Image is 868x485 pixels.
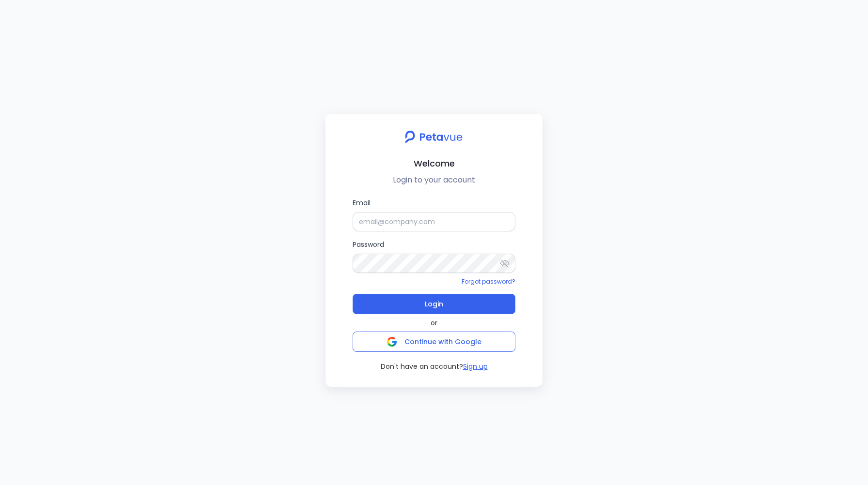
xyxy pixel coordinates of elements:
input: Email [353,212,515,231]
button: Login [353,294,515,314]
h2: Welcome [333,156,535,170]
span: Don't have an account? [381,362,463,371]
span: or [431,318,437,328]
p: Login to your account [333,174,535,186]
img: petavue logo [399,125,469,149]
button: Sign up [463,362,488,371]
a: Forgot password? [462,277,515,286]
span: Continue with Google [404,337,481,347]
span: Login [425,297,443,311]
label: Email [353,197,515,231]
button: Continue with Google [353,332,515,352]
input: Password [353,254,515,273]
label: Password [353,239,515,273]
